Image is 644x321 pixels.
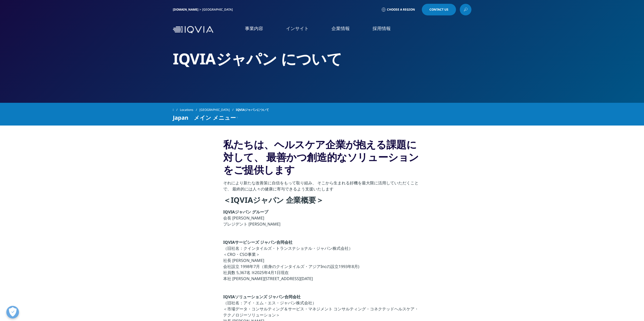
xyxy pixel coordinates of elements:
p: 会長 [PERSON_NAME] プレジデント [PERSON_NAME] [223,209,421,230]
h2: IQVIAジャパン について [173,49,471,68]
a: 採用情報 [372,25,391,32]
strong: IQVIAソリューションズ ジャパン合同会社 [223,294,301,300]
span: Contact Us [429,8,448,11]
a: インサイト [286,25,309,32]
p: それにより新たな改善策に自信をもって取り組み、 そこから生まれる好機を最大限に活用していただくことで、 最終的には人々の健康に寄与できるよう支援いたします [223,180,421,195]
strong: IQVIAジャパン グループ [223,209,268,215]
a: 企業情報 [331,25,350,32]
nav: Primary [215,18,471,42]
a: [GEOGRAPHIC_DATA] [199,105,236,114]
h3: 私たちは、ヘルスケア企業が抱える課題に対して、 最善かつ創造的なソリューションをご提供します [223,138,421,180]
a: [DOMAIN_NAME] [173,7,198,12]
h4: ＜IQVIAジャパン 企業概要＞ [223,195,421,209]
button: 優先設定センターを開く [6,306,19,318]
p: （旧社名：クインタイルズ・トランスナショナル・ジャパン株式会社） ＜CRO・CSO事業＞ 社長 [PERSON_NAME] 会社設立 1998年7月（前身のクインタイルズ・アジアIncの設立19... [223,239,421,285]
span: Japan メイン メニュー [173,114,236,120]
a: 事業内容 [245,25,263,32]
span: Choose a Region [387,8,415,12]
div: [GEOGRAPHIC_DATA] [202,8,235,12]
strong: IQVIAサービシーズ ジャパン合同会社 [223,239,293,245]
a: Locations [180,105,199,114]
span: IQVIAジャパンについて [236,105,269,114]
a: Contact Us [422,4,456,15]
